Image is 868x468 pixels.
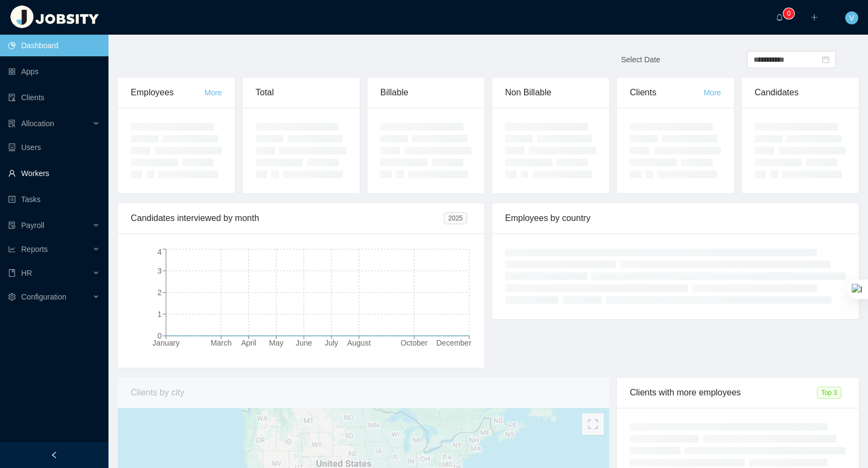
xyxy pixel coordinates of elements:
[755,77,846,108] div: Candidates
[783,8,794,19] sup: 0
[205,88,222,97] a: More
[8,269,16,277] i: icon: book
[621,55,660,64] span: Select Date
[131,77,205,108] div: Employees
[776,14,783,21] i: icon: bell
[157,310,162,318] tspan: 1
[817,387,841,399] span: Top 3
[822,56,829,63] i: icon: calendar
[444,212,467,224] span: 2025
[810,14,818,21] i: icon: plus
[704,88,721,97] a: More
[347,339,371,347] tspan: August
[8,188,100,210] a: icon: profileTasks
[8,222,16,229] i: icon: file-protect
[324,339,338,347] tspan: July
[157,266,162,275] tspan: 3
[152,339,180,347] tspan: January
[436,339,471,347] tspan: December
[400,339,427,347] tspan: October
[8,61,100,82] a: icon: appstoreApps
[269,339,283,347] tspan: May
[21,119,54,128] span: Allocation
[8,120,16,127] i: icon: solution
[8,136,100,158] a: icon: robotUsers
[505,77,596,108] div: Non Billable
[505,203,846,233] div: Employees by country
[849,11,854,24] span: V
[21,269,32,277] span: HR
[241,339,256,347] tspan: April
[8,35,100,56] a: icon: pie-chartDashboard
[8,293,16,301] i: icon: setting
[157,288,162,297] tspan: 2
[630,77,704,108] div: Clients
[21,245,48,253] span: Reports
[380,77,471,108] div: Billable
[296,339,312,347] tspan: June
[8,162,100,184] a: icon: userWorkers
[210,339,232,347] tspan: March
[157,331,162,340] tspan: 0
[131,203,444,233] div: Candidates interviewed by month
[21,292,66,301] span: Configuration
[21,221,44,230] span: Payroll
[256,77,347,108] div: Total
[157,248,162,256] tspan: 4
[8,87,100,108] a: icon: auditClients
[630,378,817,408] div: Clients with more employees
[8,245,16,253] i: icon: line-chart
